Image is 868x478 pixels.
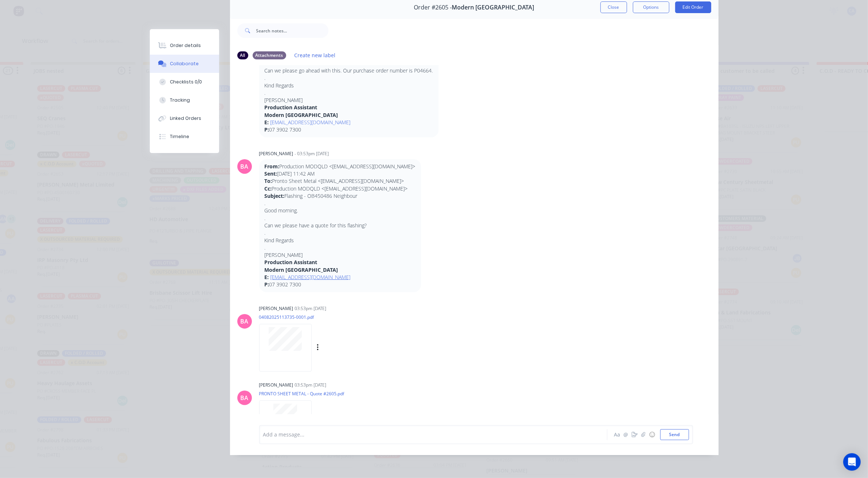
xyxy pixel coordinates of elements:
[295,305,327,312] div: 03:53pm [DATE]
[265,163,280,170] strong: From:
[259,391,345,397] p: PRONTO SHEET METAL - Quote #2605.pdf
[295,382,327,388] div: 03:53pm [DATE]
[270,274,351,281] a: [EMAIL_ADDRESS][DOMAIN_NAME]
[170,97,190,103] div: Tracking
[843,453,861,471] div: Open Intercom Messenger
[265,126,269,133] strong: P:
[265,244,416,251] p: .
[265,111,338,118] strong: Modern [GEOGRAPHIC_DATA]
[648,430,657,439] button: ☺
[265,281,416,288] p: 07 3902 7300
[150,36,219,55] button: Order details
[265,207,416,214] p: Good morning.
[452,4,534,11] span: Modern [GEOGRAPHIC_DATA]
[295,150,329,157] div: - 03:53pm [DATE]
[150,91,219,109] button: Tracking
[660,429,689,440] button: Send
[241,393,249,402] div: BA
[256,23,328,38] input: Search notes...
[265,281,269,288] strong: P:
[150,109,219,128] button: Linked Orders
[265,251,416,259] p: [PERSON_NAME]
[265,266,338,273] strong: Modern [GEOGRAPHIC_DATA]
[265,229,416,236] p: .
[259,382,293,388] div: [PERSON_NAME]
[259,305,293,312] div: [PERSON_NAME]
[265,74,433,82] p: .
[241,162,249,171] div: BA
[265,67,433,74] p: Can we please go ahead with this. Our purchase order number is P04664.
[622,430,630,439] button: @
[150,128,219,146] button: Timeline
[265,126,433,133] p: 07 3902 7300
[265,104,318,111] strong: Production Assistant
[265,82,433,89] p: Kind Regards
[265,237,416,244] p: Kind Regards
[265,119,269,126] strong: E:
[241,317,249,326] div: BA
[150,73,219,91] button: Checklists 0/0
[170,115,201,122] div: Linked Orders
[265,177,272,184] strong: To:
[675,1,711,13] button: Edit Order
[291,50,339,60] button: Create new label
[253,51,286,59] div: Attachments
[265,215,416,222] p: .
[265,200,416,207] p: .
[265,163,416,200] p: Production MODQLD <[EMAIL_ADDRESS][DOMAIN_NAME]> [DATE] 11:42 AM Pronto Sheet Metal <[EMAIL_ADDRE...
[170,79,202,85] div: Checklists 0/0
[259,314,393,320] p: 04082025113735-0001.pdf
[170,42,201,49] div: Order details
[265,97,433,104] p: [PERSON_NAME]
[414,4,452,11] span: Order #2605 -
[265,274,269,281] strong: E:
[237,51,248,59] div: All
[270,119,351,126] a: [EMAIL_ADDRESS][DOMAIN_NAME]
[633,1,669,13] button: Options
[265,89,433,97] p: .
[613,430,622,439] button: Aa
[265,192,285,199] strong: Subject:
[150,55,219,73] button: Collaborate
[170,133,189,140] div: Timeline
[265,185,272,192] strong: Cc:
[170,60,199,67] div: Collaborate
[265,170,277,177] strong: Sent:
[265,222,416,229] p: Can we please have a quote for this flashing?
[265,259,318,266] strong: Production Assistant
[600,1,627,13] button: Close
[259,150,293,157] div: [PERSON_NAME]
